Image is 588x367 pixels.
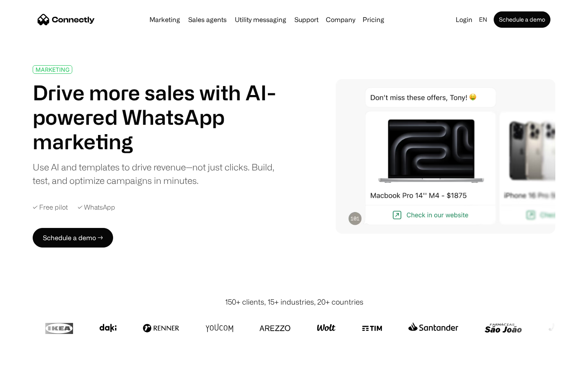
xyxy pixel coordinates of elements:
[185,16,230,23] a: Sales agents
[323,14,358,25] div: Company
[16,353,49,364] ul: Language list
[33,228,113,248] a: Schedule a demo →
[33,160,285,187] div: Use AI and templates to drive revenue—not just clicks. Build, test, and optimize campaigns in min...
[232,16,290,23] a: Utility messaging
[78,203,115,211] div: ✓ WhatsApp
[476,14,492,25] div: en
[359,16,388,23] a: Pricing
[494,11,550,28] a: Schedule a demo
[479,14,487,25] div: en
[146,16,183,23] a: Marketing
[8,352,49,364] aside: Language selected: English
[452,14,476,25] a: Login
[225,296,363,307] div: 150+ clients, 15+ industries, 20+ countries
[33,80,285,154] h1: Drive more sales with AI-powered WhatsApp marketing
[326,14,355,25] div: Company
[36,66,69,73] div: MARKETING
[291,16,322,23] a: Support
[33,203,68,211] div: ✓ Free pilot
[38,13,95,26] a: home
